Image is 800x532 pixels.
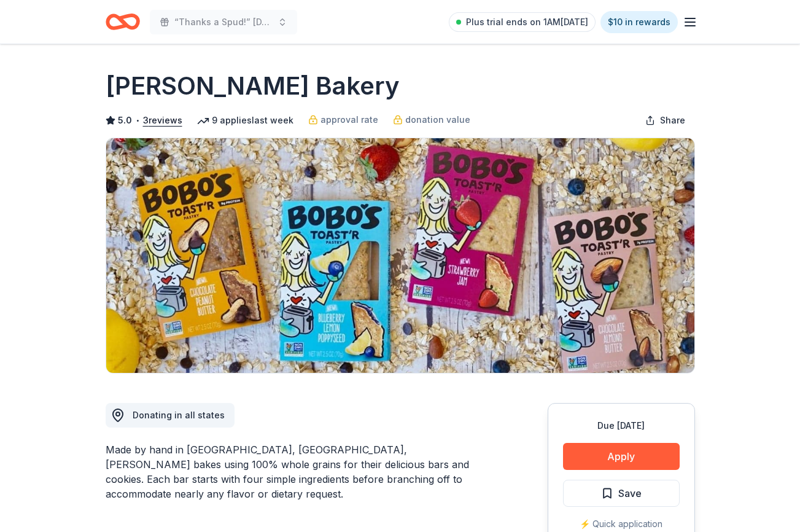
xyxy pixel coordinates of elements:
span: Share [660,113,685,128]
a: approval rate [308,112,378,127]
button: “Thanks a Spud!” [DATE] Luncheon & Gift Giveaway [150,10,297,34]
a: donation value [393,112,470,127]
div: Made by hand in [GEOGRAPHIC_DATA], [GEOGRAPHIC_DATA], [PERSON_NAME] bakes using 100% whole grains... [106,442,489,501]
span: donation value [405,112,470,127]
div: Due [DATE] [563,418,680,433]
img: Image for Bobo's Bakery [106,138,694,373]
span: • [135,115,139,125]
button: 3reviews [143,113,182,128]
a: Home [106,7,140,36]
div: ⚡️ Quick application [563,517,680,531]
div: 9 applies last week [197,113,293,128]
span: Donating in all states [133,410,225,420]
button: Share [635,108,695,133]
span: Plus trial ends on 1AM[DATE] [466,15,588,29]
a: Plus trial ends on 1AM[DATE] [449,12,596,32]
span: approval rate [320,112,378,127]
span: Save [618,485,642,501]
span: “Thanks a Spud!” [DATE] Luncheon & Gift Giveaway [174,15,273,29]
a: $10 in rewards [600,11,678,33]
button: Apply [563,443,680,470]
h1: [PERSON_NAME] Bakery [106,69,400,103]
span: 5.0 [118,113,132,128]
button: Save [563,480,680,507]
